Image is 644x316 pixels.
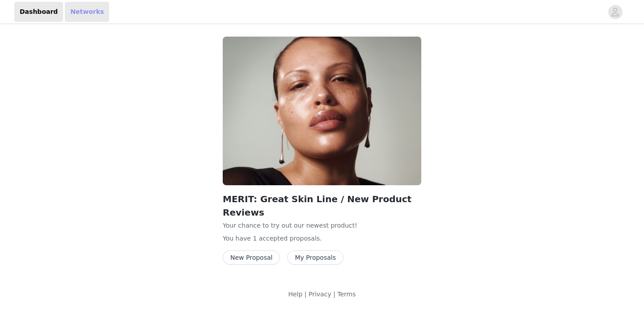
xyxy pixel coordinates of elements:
[288,291,302,298] a: Help
[223,221,421,230] p: Your chance to try out our newest product!
[611,5,619,19] div: avatar
[287,250,343,265] button: My Proposals
[223,234,421,243] p: You have 1 accepted proposal .
[333,291,335,298] span: |
[337,291,356,298] a: Terms
[317,235,320,242] span: s
[65,2,109,22] a: Networks
[305,291,307,298] span: |
[223,192,421,219] h2: MERIT: Great Skin Line / New Product Reviews
[223,250,280,265] button: New Proposal
[223,37,421,185] img: MERIT
[14,2,63,22] a: Dashboard
[309,291,331,298] a: Privacy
